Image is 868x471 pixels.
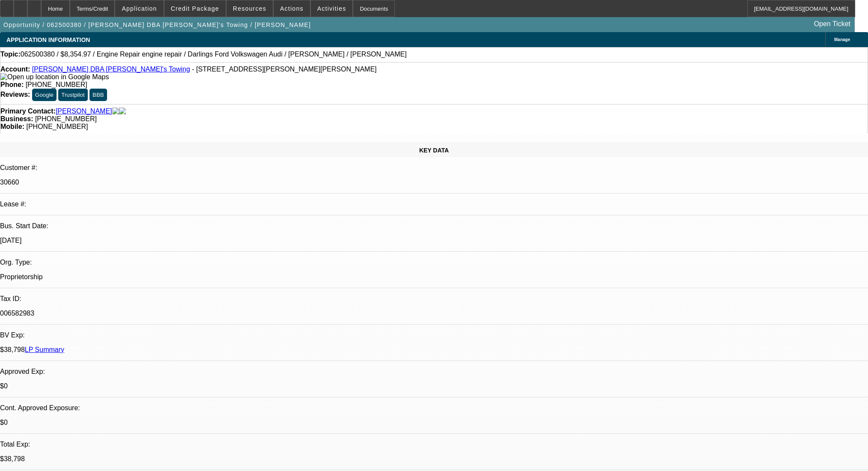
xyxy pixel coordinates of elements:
strong: Mobile: [0,123,24,130]
span: APPLICATION INFORMATION [6,36,90,43]
button: Resources [227,0,273,17]
img: Open up location in Google Maps [0,73,109,81]
button: Google [32,89,57,101]
button: BBB [89,89,107,101]
span: [PHONE_NUMBER] [35,115,97,122]
span: 062500380 / $8,354.97 / Engine Repair engine repair / Darlings Ford Volkswagen Audi / [PERSON_NAM... [21,51,407,58]
span: - [STREET_ADDRESS][PERSON_NAME][PERSON_NAME] [192,66,376,73]
a: LP Summary [25,346,64,353]
strong: Phone: [0,81,24,88]
a: [PERSON_NAME] DBA [PERSON_NAME]'s Towing [32,66,190,73]
a: [PERSON_NAME] [56,107,112,115]
strong: Topic: [0,51,21,58]
span: Manage [834,37,850,42]
span: Actions [280,5,304,12]
span: [PHONE_NUMBER] [26,81,87,88]
img: linkedin-icon.png [119,107,126,115]
button: Trustpilot [58,89,87,101]
img: facebook-icon.png [112,107,119,115]
span: Application [122,5,157,12]
button: Credit Package [164,0,226,17]
button: Activities [311,0,353,17]
span: Activities [317,5,346,12]
span: [PHONE_NUMBER] [26,123,88,130]
a: View Google Maps [0,73,109,80]
span: Opportunity / 062500380 / [PERSON_NAME] DBA [PERSON_NAME]'s Towing / [PERSON_NAME] [3,21,311,28]
strong: Account: [0,66,30,73]
strong: Business: [0,115,33,122]
button: Actions [274,0,310,17]
strong: Primary Contact: [0,107,56,115]
strong: Reviews: [0,91,30,98]
span: Credit Package [171,5,219,12]
span: Resources [233,5,266,12]
button: Application [115,0,163,17]
span: KEY DATA [419,147,449,154]
a: Open Ticket [811,17,854,31]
